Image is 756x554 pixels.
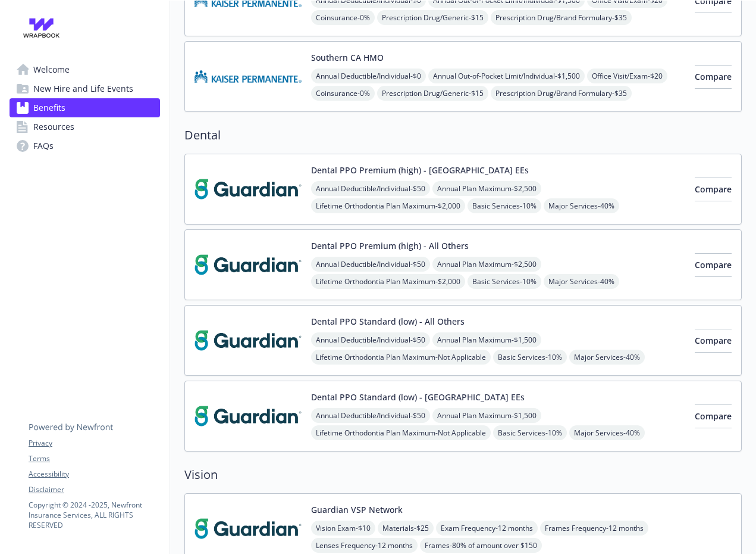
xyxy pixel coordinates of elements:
a: Accessibility [29,469,159,480]
span: Compare [695,259,732,270]
img: Kaiser Permanente Insurance Company carrier logo [195,51,302,102]
button: Guardian VSP Network [311,503,403,516]
span: Annual Deductible/Individual - $0 [311,69,426,83]
button: Dental PPO Standard (low) - All Others [311,315,465,328]
button: Southern CA HMO [311,51,384,64]
span: Annual Plan Maximum - $1,500 [432,408,541,423]
button: Compare [695,65,732,89]
span: Compare [695,410,732,422]
h2: Vision [184,466,742,484]
span: Major Services - 40% [544,198,619,213]
span: Annual Plan Maximum - $1,500 [432,332,541,347]
span: Basic Services - 10% [468,274,541,289]
img: Guardian carrier logo [195,239,302,290]
span: Lifetime Orthodontia Plan Maximum - Not Applicable [311,425,491,440]
a: Benefits [10,98,160,117]
span: Annual Plan Maximum - $2,500 [432,257,541,272]
span: Major Services - 40% [544,274,619,289]
span: New Hire and Life Events [33,79,133,98]
span: Frames Frequency - 12 months [540,521,648,536]
span: Materials - $25 [378,521,434,536]
span: Annual Plan Maximum - $2,500 [432,181,541,196]
span: Basic Services - 10% [468,198,541,213]
a: Welcome [10,60,160,79]
span: Prescription Drug/Generic - $15 [377,10,488,25]
a: Disclaimer [29,484,159,495]
span: Compare [695,71,732,82]
a: Terms [29,453,159,464]
span: Lifetime Orthodontia Plan Maximum - $2,000 [311,198,465,213]
p: Copyright © 2024 - 2025 , Newfront Insurance Services, ALL RIGHTS RESERVED [29,500,159,530]
span: Lifetime Orthodontia Plan Maximum - Not Applicable [311,350,491,365]
span: Office Visit/Exam - $20 [587,69,667,83]
img: Guardian carrier logo [195,164,302,214]
span: Frames - 80% of amount over $150 [420,538,542,553]
span: Annual Deductible/Individual - $50 [311,408,430,423]
button: Dental PPO Standard (low) - [GEOGRAPHIC_DATA] EEs [311,391,525,403]
span: Compare [695,183,732,195]
span: Lifetime Orthodontia Plan Maximum - $2,000 [311,274,465,289]
button: Compare [695,404,732,428]
img: Guardian carrier logo [195,503,302,554]
span: Coinsurance - 0% [311,10,375,25]
button: Compare [695,329,732,353]
span: Vision Exam - $10 [311,521,375,536]
button: Dental PPO Premium (high) - [GEOGRAPHIC_DATA] EEs [311,164,529,176]
span: Prescription Drug/Brand Formulary - $35 [491,86,632,101]
img: Guardian carrier logo [195,315,302,366]
span: Coinsurance - 0% [311,86,375,101]
span: Annual Deductible/Individual - $50 [311,181,430,196]
a: Privacy [29,438,159,449]
span: Major Services - 40% [569,350,645,365]
span: Resources [33,117,74,136]
span: Prescription Drug/Brand Formulary - $35 [491,10,632,25]
span: Prescription Drug/Generic - $15 [377,86,488,101]
span: Annual Deductible/Individual - $50 [311,257,430,272]
img: Guardian carrier logo [195,391,302,441]
h2: Dental [184,126,742,144]
button: Dental PPO Premium (high) - All Others [311,239,469,252]
span: Lenses Frequency - 12 months [311,538,418,553]
span: Annual Out-of-Pocket Limit/Individual - $1,500 [428,69,585,83]
span: Basic Services - 10% [493,350,567,365]
span: Major Services - 40% [569,425,645,440]
span: Welcome [33,60,70,79]
a: FAQs [10,136,160,155]
span: Benefits [33,98,65,117]
span: FAQs [33,136,54,155]
a: Resources [10,117,160,136]
span: Exam Frequency - 12 months [436,521,538,536]
button: Compare [695,178,732,201]
span: Basic Services - 10% [493,425,567,440]
span: Compare [695,335,732,346]
a: New Hire and Life Events [10,79,160,98]
button: Compare [695,253,732,277]
span: Annual Deductible/Individual - $50 [311,332,430,347]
